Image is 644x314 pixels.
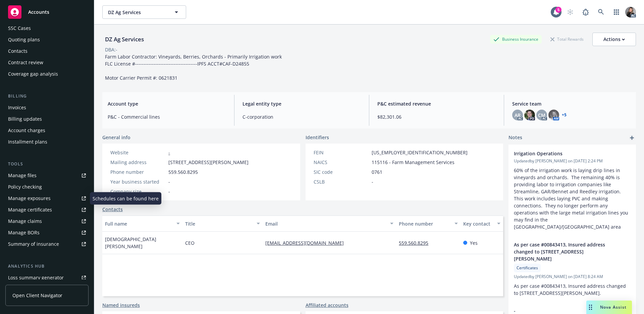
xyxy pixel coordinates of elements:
span: Yes [470,239,478,246]
a: +5 [562,113,567,117]
div: Policy checking [8,182,42,192]
div: As per case #00843413, Insured address changed to [STREET_ADDRESS][PERSON_NAME]CertificatesUpdate... [508,236,636,302]
a: - [168,149,170,156]
div: Contract review [8,57,43,68]
div: Billing [5,93,89,100]
a: Contacts [5,46,89,56]
a: Manage claims [5,216,89,227]
span: As per case #00843413, Insured address changed to [STREET_ADDRESS][PERSON_NAME] [514,241,613,262]
span: - [168,178,170,185]
a: Manage BORs [5,227,89,238]
div: 5 [555,7,561,13]
span: Legal entity type [243,100,361,107]
a: Loss summary generator [5,272,89,283]
div: Total Rewards [547,35,587,43]
span: P&C estimated revenue [377,100,496,107]
span: - [372,178,373,185]
span: Open Client Navigator [12,292,62,299]
div: Mailing address [110,159,166,166]
a: 559.560.8295 [399,240,434,246]
div: Invoices [8,102,26,113]
div: Key contact [463,220,493,227]
a: Affiliated accounts [306,302,348,309]
div: Manage BORs [8,227,40,238]
div: Tools [5,161,89,167]
a: Summary of insurance [5,239,89,249]
span: Identifiers [306,134,329,141]
span: General info [102,134,130,141]
a: Coverage gap analysis [5,69,89,79]
span: C-corporation [243,113,361,120]
a: Named insureds [102,302,140,309]
div: Email [265,220,386,227]
img: photo [524,110,535,120]
a: Account charges [5,125,89,136]
button: Nova Assist [586,301,632,314]
div: Installment plans [8,136,47,147]
div: Business Insurance [490,35,542,43]
div: Billing updates [8,114,42,124]
a: Manage files [5,170,89,181]
a: Invoices [5,102,89,113]
span: P&C - Commercial lines [108,113,226,120]
a: Installment plans [5,136,89,147]
img: photo [625,7,636,17]
div: Year business started [110,178,166,185]
span: Manage exposures [5,193,89,204]
div: Manage claims [8,216,42,227]
span: Accounts [28,9,49,15]
div: Website [110,149,166,156]
div: Drag to move [586,301,595,314]
span: Account type [108,100,226,107]
span: Updated by [PERSON_NAME] on [DATE] 2:24 PM [514,158,631,164]
a: Accounts [5,3,89,22]
div: Manage files [8,170,37,181]
span: As per case #00843413, Insured address changed to [STREET_ADDRESS][PERSON_NAME]. [514,283,627,296]
button: Email [263,215,396,232]
div: Full name [105,220,172,227]
span: DZ Ag Services [108,9,166,16]
div: Phone number [399,220,450,227]
div: Manage exposures [8,193,51,204]
span: 0761 [372,168,382,175]
span: 559.560.8295 [168,168,198,175]
img: photo [548,110,559,120]
div: Company size [110,188,166,195]
a: Report a Bug [579,5,592,19]
div: SIC code [314,168,369,175]
div: Analytics hub [5,263,89,270]
div: Actions [603,33,625,46]
a: Switch app [610,5,623,19]
div: Title [185,220,253,227]
button: Actions [592,33,636,46]
span: [US_EMPLOYER_IDENTIFICATION_NUMBER] [372,149,468,156]
button: Full name [102,215,182,232]
div: SSC Cases [8,23,31,34]
div: NAICS [314,159,369,166]
span: CEO [185,239,195,246]
a: SSC Cases [5,23,89,34]
span: [STREET_ADDRESS][PERSON_NAME] [168,159,249,166]
div: Summary of insurance [8,239,59,249]
div: Irrigation OperationsUpdatedby [PERSON_NAME] on [DATE] 2:24 PM60% of the irrigation work is layin... [508,145,636,236]
div: Manage certificates [8,204,52,215]
span: Notes [508,134,522,142]
a: Policy checking [5,182,89,192]
span: Service team [512,100,631,107]
span: 115116 - Farm Management Services [372,159,454,166]
button: Phone number [396,215,460,232]
span: AR [515,112,521,119]
a: [EMAIL_ADDRESS][DOMAIN_NAME] [265,240,349,246]
a: Search [594,5,608,19]
button: Title [182,215,263,232]
button: DZ Ag Services [102,5,186,19]
span: Updated by [PERSON_NAME] on [DATE] 8:24 AM [514,274,631,280]
span: $82,301.06 [377,113,496,120]
div: Coverage gap analysis [8,69,58,79]
span: CM [538,112,545,119]
a: Contract review [5,57,89,68]
span: Nova Assist [600,304,627,310]
a: add [628,134,636,142]
a: Quoting plans [5,34,89,45]
a: Start snowing [563,5,577,19]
